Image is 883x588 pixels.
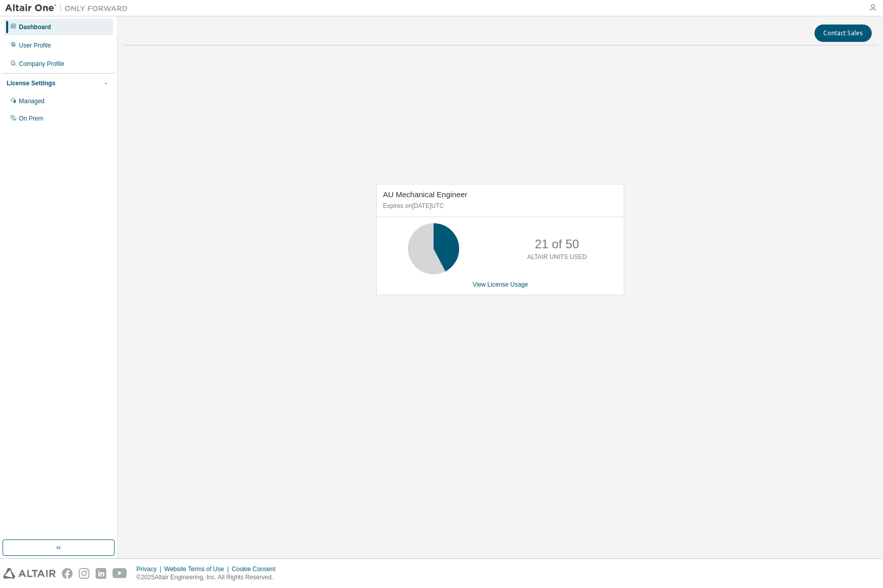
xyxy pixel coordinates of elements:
div: Managed [19,97,44,105]
div: Website Terms of Use [164,565,232,573]
div: Cookie Consent [232,565,281,573]
img: facebook.svg [62,568,73,579]
img: altair_logo.svg [3,568,56,579]
p: ALTAIR UNITS USED [527,253,586,262]
div: Dashboard [19,23,51,31]
button: Contact Sales [814,25,872,42]
p: 21 of 50 [535,236,579,253]
div: User Profile [19,41,51,50]
div: License Settings [7,79,55,87]
div: On Prem [19,114,43,123]
div: Company Profile [19,60,64,68]
span: AU Mechanical Engineer [383,190,467,199]
a: View License Usage [472,281,528,288]
img: Altair One [5,3,133,13]
p: © 2025 Altair Engineering, Inc. All Rights Reserved. [137,573,282,582]
div: Privacy [137,565,164,573]
p: Expires on [DATE] UTC [383,202,615,210]
img: youtube.svg [112,568,127,579]
img: instagram.svg [79,568,89,579]
img: linkedin.svg [96,568,106,579]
